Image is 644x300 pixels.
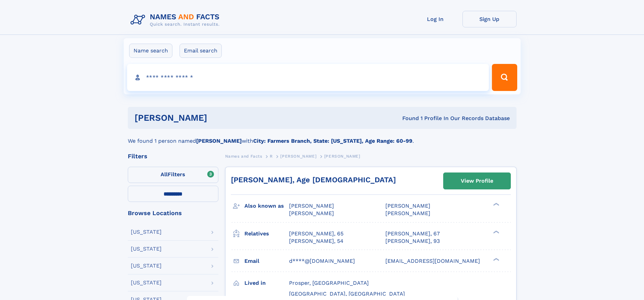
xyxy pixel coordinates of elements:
[128,167,218,183] label: Filters
[129,44,172,58] label: Name search
[244,277,289,289] h3: Lived in
[128,153,218,159] div: Filters
[128,210,218,216] div: Browse Locations
[289,203,334,209] span: [PERSON_NAME]
[492,230,500,234] div: ❯
[225,152,262,160] a: Names and Facts
[128,11,225,29] img: Logo Names and Facts
[131,229,162,235] div: [US_STATE]
[244,228,289,239] h3: Relatives
[161,171,168,178] span: All
[289,230,343,237] a: [PERSON_NAME], 65
[196,138,242,144] b: [PERSON_NAME]
[244,255,289,267] h3: Email
[231,176,396,184] a: [PERSON_NAME], Age [DEMOGRAPHIC_DATA]
[270,152,273,160] a: R
[492,64,517,91] button: Search Button
[253,138,412,144] b: City: Farmers Branch, State: [US_STATE], Age Range: 60-99
[492,202,500,207] div: ❯
[462,11,517,27] a: Sign Up
[492,257,500,261] div: ❯
[131,280,162,285] div: [US_STATE]
[180,44,222,58] label: Email search
[305,115,510,122] div: Found 1 Profile In Our Records Database
[461,173,493,189] div: View Profile
[408,11,462,27] a: Log In
[128,129,517,145] div: We found 1 person named with .
[289,210,334,216] span: [PERSON_NAME]
[135,114,305,122] h1: [PERSON_NAME]
[244,200,289,212] h3: Also known as
[289,291,405,297] span: [GEOGRAPHIC_DATA], [GEOGRAPHIC_DATA]
[280,152,316,160] a: [PERSON_NAME]
[131,246,162,252] div: [US_STATE]
[280,154,316,159] span: [PERSON_NAME]
[385,230,440,237] a: [PERSON_NAME], 67
[385,258,480,264] span: [EMAIL_ADDRESS][DOMAIN_NAME]
[324,154,360,159] span: [PERSON_NAME]
[444,173,510,189] a: View Profile
[385,237,440,245] a: [PERSON_NAME], 93
[289,280,369,286] span: Prosper, [GEOGRAPHIC_DATA]
[127,64,489,91] input: search input
[270,154,273,159] span: R
[131,263,162,269] div: [US_STATE]
[385,210,430,216] span: [PERSON_NAME]
[385,203,430,209] span: [PERSON_NAME]
[289,237,343,245] a: [PERSON_NAME], 54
